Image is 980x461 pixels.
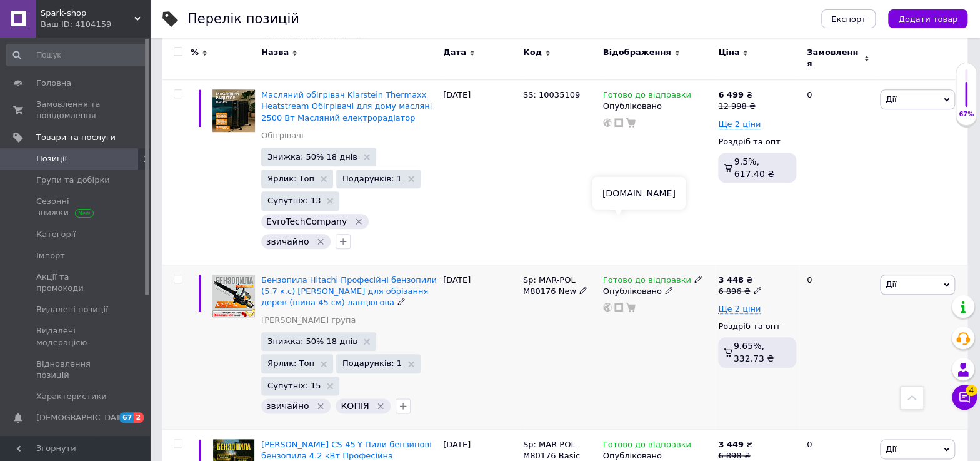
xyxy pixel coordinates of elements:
span: Замовлення [807,47,861,69]
span: Готово до відправки [603,440,691,453]
span: Ціна [718,47,739,58]
input: Пошук [6,44,147,66]
a: Обігрівачі [261,130,303,141]
img: Бензопила Hitachi Профессиональные бензопилы (5.7 л.с) Пила бензиновая для обрезки деревьев (шина... [212,275,255,317]
span: Видалені позиції [36,304,108,315]
div: ₴ [718,275,761,286]
span: Замовлення та повідомлення [36,99,116,121]
span: 9.65%, 332.73 ₴ [734,341,774,363]
div: Опубліковано [603,286,712,297]
svg: Видалити мітку [316,401,326,411]
div: 67% [956,110,976,119]
span: Імпорт [36,250,65,261]
span: Дії [886,94,896,104]
span: Характеристики [36,391,107,402]
span: Знижка: 50% 18 днів [267,153,357,161]
b: 3 448 [718,275,744,285]
div: 0 [799,80,877,265]
div: ₴ [718,89,756,101]
span: Головна [36,78,71,89]
span: Додати товар [898,14,957,24]
span: Акції та промокоди [36,271,116,294]
div: Роздріб та опт [718,321,796,332]
button: Експорт [821,9,876,28]
span: Ще 2 ціни [718,119,761,129]
span: % [191,47,199,58]
span: Відновлення позицій [36,358,116,381]
span: Готово до відправки [603,90,691,103]
span: Товари та послуги [36,132,116,143]
span: 67 [119,412,134,423]
button: Чат з покупцем4 [952,385,977,410]
a: Масляний обігрівач Klarstein Thermaxx Heatstream Обігрівачі для дому масляні 2500 Вт Масляний еле... [261,90,432,122]
svg: Видалити мітку [376,401,386,411]
div: ₴ [718,439,752,450]
span: Sp: MAR-POL M80176 Basic [523,440,580,460]
span: Подарунків: 1 [342,359,402,367]
a: Бензопила Hitachi Професійні бензопили (5.7 к.с) [PERSON_NAME] для обрізання дерев (шина 45 см) л... [261,275,437,307]
span: Spark-shop [41,8,134,19]
span: КОПІЯ [341,401,369,411]
img: Масляный обогреватель Klarstein Thermaxx Heatstream Обогреватели для дома масляные 2500 Вт Маслян... [212,89,255,132]
span: 2 [134,412,144,423]
svg: Видалити мітку [354,216,364,226]
span: [DEMOGRAPHIC_DATA] [36,412,129,423]
div: [DOMAIN_NAME] [592,177,686,210]
button: Додати товар [888,9,967,28]
span: Відображення [603,47,671,58]
span: Сезонні знижки [36,196,116,218]
span: Ярлик: Топ [267,175,314,183]
span: Дії [886,280,896,289]
span: 4 [966,385,977,396]
span: Супутніх: 15 [267,382,321,390]
span: Назва [261,47,289,58]
span: Супутніх: 13 [267,196,321,205]
b: 6 499 [718,90,744,99]
span: Знижка: 50% 18 днів [267,337,357,345]
div: Ваш ID: 4104159 [41,19,150,30]
span: Код [523,47,542,58]
div: 0 [799,265,877,429]
span: Категорії [36,229,76,240]
div: [DATE] [440,80,520,265]
span: Групи та добірки [36,175,110,186]
span: EvroTechCompany [266,216,347,226]
span: SS: 10035109 [523,90,580,99]
span: звичайно [266,401,309,411]
b: 3 449 [718,440,744,449]
span: Дії [886,444,896,453]
span: Ще 2 ціни [718,304,761,314]
span: 9.5%, 617.40 ₴ [734,156,774,179]
span: Sp: MAR-POL M80176 New [523,275,576,296]
span: Експорт [831,14,866,24]
div: Роздріб та опт [718,136,796,148]
div: 12 998 ₴ [718,101,756,112]
span: Дата [443,47,466,58]
span: Готово до відправки [603,275,691,288]
span: Видалені модерацією [36,325,116,348]
span: Показники роботи компанії [36,434,116,457]
span: Подарунків: 1 [342,175,402,183]
div: Опубліковано [603,101,712,112]
div: [DATE] [440,265,520,429]
span: Позиції [36,153,67,165]
a: [PERSON_NAME] група [261,315,356,326]
svg: Видалити мітку [316,236,326,246]
div: 6 896 ₴ [718,286,761,297]
div: Перелік позицій [187,13,299,26]
span: звичайно [266,236,309,246]
span: Ярлик: Топ [267,359,314,367]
